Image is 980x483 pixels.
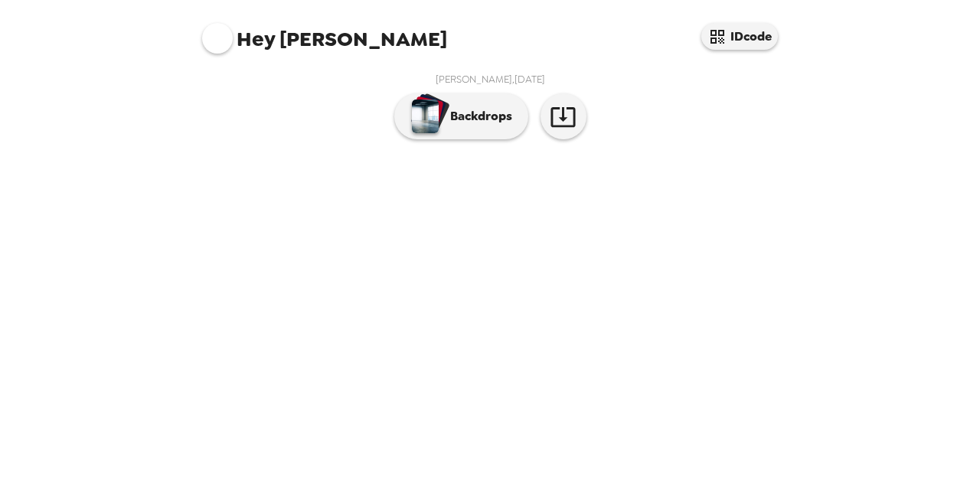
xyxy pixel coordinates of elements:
span: [PERSON_NAME] [202,15,447,50]
img: profile pic [202,23,233,54]
button: IDcode [701,23,778,50]
span: Hey [237,25,275,53]
img: user [337,86,643,103]
p: Backdrops [443,124,512,142]
span: [PERSON_NAME] , [DATE] [436,73,545,86]
button: Backdrops [394,110,528,156]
